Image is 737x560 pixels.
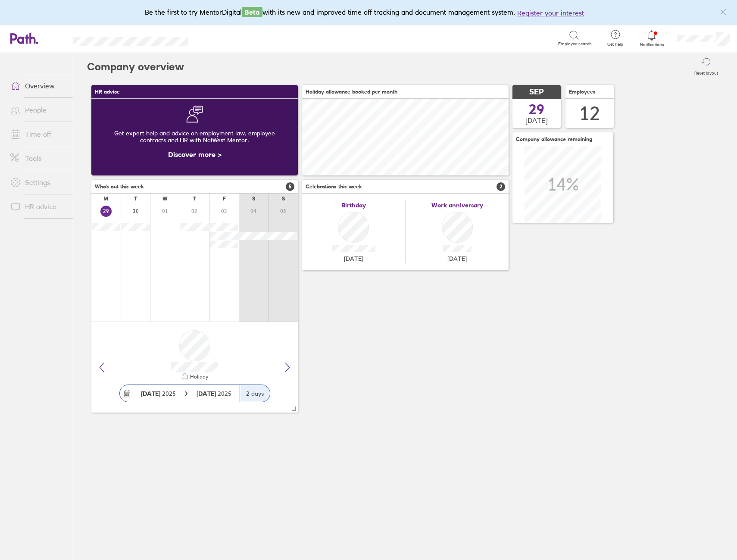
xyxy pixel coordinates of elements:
a: Tools [3,150,73,167]
a: Overview [3,77,73,94]
span: Birthday [341,202,366,209]
strong: [DATE] [141,390,160,397]
span: HR advice [95,89,120,95]
div: Be the first to try MentorDigital with its new and improved time off tracking and document manage... [145,7,593,18]
span: 29 [529,103,544,116]
div: Get expert help and advice on employment law, employee contracts and HR with NatWest Mentor. [98,123,291,150]
span: Celebrations this week [306,184,362,190]
div: T [134,196,137,202]
div: 2 days [240,385,270,402]
a: Time off [3,125,73,143]
a: Discover more > [168,150,222,159]
span: Get help [601,42,629,47]
div: S [252,196,255,202]
span: Work anniversary [431,202,483,209]
span: Company allowance remaining [516,136,592,142]
a: HR advice [3,198,73,215]
button: Register your interest [517,8,584,18]
a: People [3,101,73,119]
span: Employees [569,89,596,95]
a: Settings [3,174,73,191]
strong: [DATE] [197,390,218,397]
h2: Company overview [87,53,184,81]
div: F [223,196,226,202]
span: Holiday allowance booked per month [306,89,397,95]
div: W [162,196,168,202]
span: Employee search [558,41,592,47]
a: Notifications [638,29,666,47]
div: Search [212,34,234,42]
div: 12 [579,103,600,125]
div: T [193,196,196,202]
span: 2 [497,182,505,191]
label: Reset layout [689,68,723,76]
div: S [282,196,285,202]
div: Holiday [188,374,208,380]
span: [DATE] [447,255,467,262]
span: 5 [286,182,294,191]
span: Who's out this week [95,184,144,190]
span: Beta [242,7,262,17]
span: [DATE] [344,255,363,262]
span: 2025 [141,390,176,397]
span: Notifications [638,42,666,47]
span: SEP [529,88,544,97]
span: 2025 [197,390,231,397]
div: M [103,196,108,202]
span: [DATE] [525,116,548,124]
button: Reset layout [689,53,723,81]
